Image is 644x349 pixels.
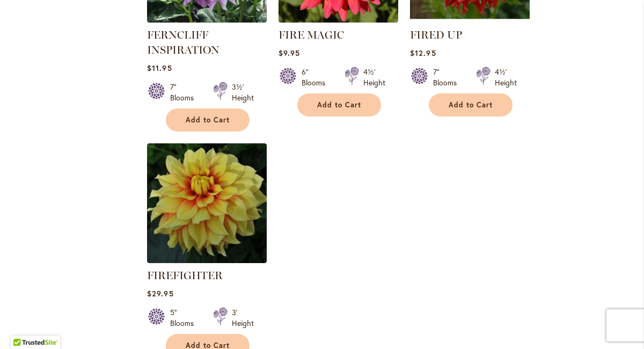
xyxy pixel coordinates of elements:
button: Add to Cart [297,93,381,117]
span: Add to Cart [186,115,230,125]
a: FIRE MAGIC [279,14,398,25]
a: FIRE MAGIC [279,28,344,41]
span: $12.95 [410,48,436,58]
div: 4½' Height [495,67,517,88]
span: $29.95 [147,288,173,299]
div: 6" Blooms [302,67,332,88]
a: FIRED UP [410,28,462,41]
div: 7" Blooms [433,67,463,88]
button: Add to Cart [429,93,513,117]
a: FERNCLIFF INSPIRATION [147,28,219,56]
div: 3½' Height [232,82,254,103]
span: Add to Cart [449,100,493,110]
span: $9.95 [279,48,300,58]
button: Add to Cart [166,108,250,132]
img: FIREFIGHTER [147,143,267,263]
div: 4½' Height [363,67,385,88]
a: FIRED UP [410,14,530,25]
a: FIREFIGHTER [147,269,223,282]
span: $11.95 [147,63,172,73]
a: Ferncliff Inspiration [147,14,267,25]
div: 3' Height [232,307,254,329]
div: 7" Blooms [170,82,200,103]
div: 5" Blooms [170,307,200,329]
iframe: Launch Accessibility Center [8,311,38,341]
span: Add to Cart [317,100,361,110]
a: FIREFIGHTER [147,255,267,265]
